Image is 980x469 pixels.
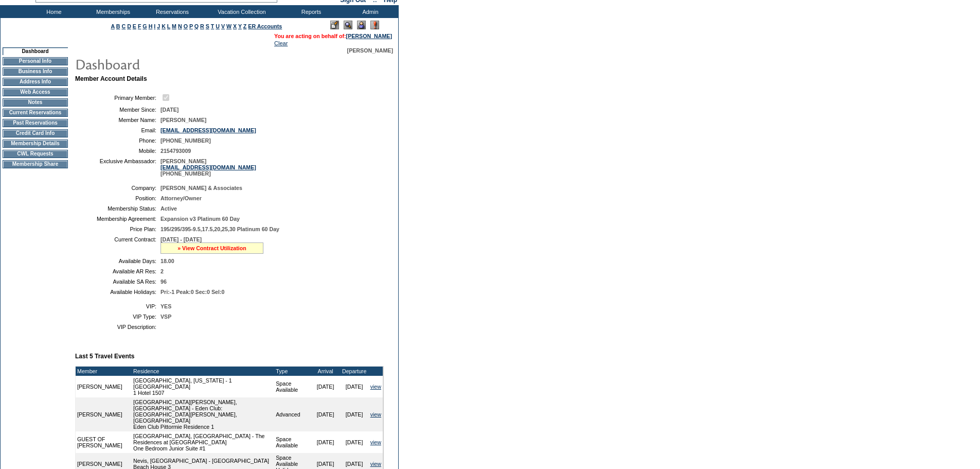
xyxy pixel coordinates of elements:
a: Y [238,23,242,29]
a: W [226,23,231,29]
td: Available Holidays: [79,289,156,295]
td: Personal Info [3,57,68,65]
a: [EMAIL_ADDRESS][DOMAIN_NAME] [161,127,256,133]
td: Member Name: [79,117,156,123]
td: Past Reservations [3,119,68,127]
a: [PERSON_NAME] [346,33,392,39]
a: view [370,439,381,445]
td: [DATE] [311,376,340,397]
td: Reports [280,5,340,18]
td: Admin [340,5,399,18]
span: Pri:-1 Peak:0 Sec:0 Sel:0 [161,289,224,295]
td: Web Access [3,88,68,96]
a: F [138,23,141,29]
b: Member Account Details [75,75,147,82]
a: view [370,384,381,390]
td: GUEST OF [PERSON_NAME] [76,431,132,453]
td: Residence [132,367,274,376]
a: P [189,23,193,29]
td: Space Available [274,376,311,397]
td: Memberships [82,5,141,18]
span: YES [161,303,171,309]
td: Mobile: [79,148,156,154]
a: S [206,23,209,29]
a: G [142,23,147,29]
span: [DATE] - [DATE] [161,236,202,242]
td: VIP Type: [79,314,156,320]
td: Membership Details [3,140,68,148]
td: Available AR Res: [79,268,156,274]
td: [DATE] [311,431,340,453]
td: Member Since: [79,107,156,113]
a: K [162,23,166,29]
span: 18.00 [161,258,174,264]
a: Clear [274,40,288,46]
td: Primary Member: [79,93,156,102]
td: Credit Card Info [3,129,68,137]
td: Company: [79,185,156,191]
span: [PHONE_NUMBER] [161,137,211,144]
td: [GEOGRAPHIC_DATA][PERSON_NAME], [GEOGRAPHIC_DATA] - Eden Club: [GEOGRAPHIC_DATA][PERSON_NAME], [G... [132,397,274,431]
span: 96 [161,279,167,285]
span: Attorney/Owner [161,195,202,201]
a: view [370,461,381,467]
a: E [133,23,136,29]
td: VIP Description: [79,324,156,330]
td: [GEOGRAPHIC_DATA], [US_STATE] - 1 [GEOGRAPHIC_DATA] 1 Hotel 1507 [132,376,274,397]
td: [DATE] [340,397,369,431]
b: Last 5 Travel Events [75,353,134,360]
img: Impersonate [357,21,366,29]
td: Current Reservations [3,109,68,117]
td: [PERSON_NAME] [76,376,132,397]
a: U [216,23,220,29]
a: H [149,23,153,29]
td: Phone: [79,137,156,144]
td: [DATE] [311,397,340,431]
td: [DATE] [340,376,369,397]
span: 2154793009 [161,148,191,154]
td: Vacation Collection [201,5,280,18]
img: Edit Mode [330,21,339,29]
span: Active [161,205,177,212]
td: Position: [79,195,156,201]
a: L [167,23,170,29]
td: VIP: [79,303,156,309]
a: J [157,23,160,29]
span: [PERSON_NAME] [161,117,206,123]
span: 195/295/395-9.5,17.5,20,25,30 Platinum 60 Day [161,226,279,232]
a: B [116,23,120,29]
td: Address Info [3,78,68,86]
a: X [233,23,237,29]
a: N [178,23,182,29]
span: Expansion v3 Platinum 60 Day [161,216,240,222]
td: Price Plan: [79,226,156,232]
span: VSP [161,314,171,320]
a: O [184,23,188,29]
span: 2 [161,268,164,274]
a: Z [243,23,247,29]
a: T [211,23,215,29]
a: ER Accounts [248,23,282,29]
img: View Mode [344,21,352,29]
td: Exclusive Ambassador: [79,158,156,177]
td: Arrival [311,367,340,376]
a: Q [194,23,199,29]
a: R [200,23,204,29]
td: Current Contract: [79,236,156,254]
td: Type [274,367,311,376]
td: Dashboard [3,47,68,55]
td: Membership Agreement: [79,216,156,222]
td: [DATE] [340,431,369,453]
td: Reservations [141,5,201,18]
td: Membership Status: [79,205,156,212]
a: D [127,23,131,29]
span: [PERSON_NAME] [347,47,393,54]
td: Membership Share [3,160,68,168]
span: You are acting on behalf of: [274,33,392,39]
a: view [370,411,381,418]
td: Advanced [274,397,311,431]
span: [PERSON_NAME] & Associates [161,185,242,191]
td: Departure [340,367,369,376]
a: A [111,23,115,29]
a: C [121,23,126,29]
